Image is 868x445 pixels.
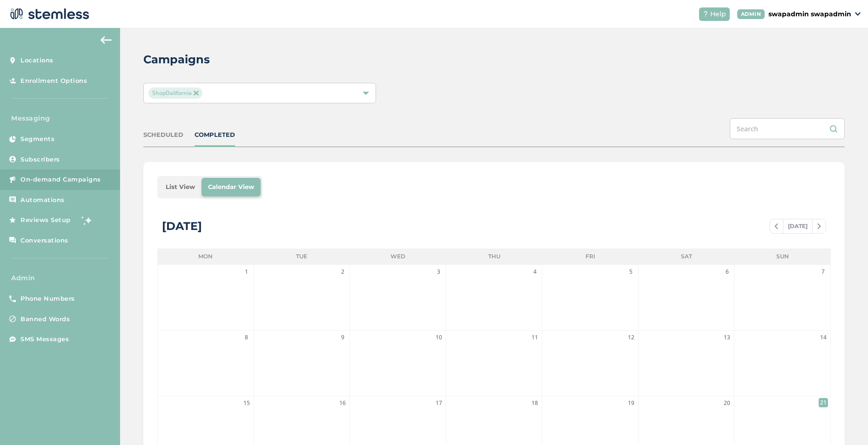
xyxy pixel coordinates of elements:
[774,223,778,229] img: icon-chevron-left-b8c47ebb.svg
[254,249,350,264] li: Tue
[737,9,765,19] div: ADMIN
[20,196,65,205] span: Automations
[20,175,101,184] span: On-demand Campaigns
[20,315,70,324] span: Banned Words
[734,249,831,264] li: Sun
[434,398,444,408] span: 17
[338,398,347,408] span: 16
[20,236,68,245] span: Conversations
[710,9,726,19] span: Help
[20,335,69,344] span: SMS Messages
[338,333,347,342] span: 9
[20,76,87,86] span: Enrollment Options
[20,135,54,144] span: Segments
[722,398,732,408] span: 20
[768,9,851,19] p: swapadmin swapadmin
[242,398,251,408] span: 15
[157,249,254,264] li: Mon
[626,333,636,342] span: 12
[20,216,71,225] span: Reviews Setup
[446,249,542,264] li: Thu
[783,219,813,233] span: [DATE]
[143,130,183,140] div: SCHEDULED
[242,267,251,276] span: 1
[101,36,112,44] img: icon-arrow-back-accent-c549486e.svg
[350,249,446,264] li: Wed
[20,294,75,303] span: Phone Numbers
[143,51,210,68] h2: Campaigns
[148,88,202,99] span: ShopDalifornia
[639,249,735,264] li: Sat
[542,249,639,264] li: Fri
[819,267,828,276] span: 7
[626,267,636,276] span: 5
[819,333,828,342] span: 14
[338,267,347,276] span: 2
[162,218,202,235] div: [DATE]
[530,333,539,342] span: 11
[194,91,198,95] img: icon-close-accent-8a337256.svg
[202,178,261,196] li: Calendar View
[434,267,444,276] span: 3
[78,211,96,229] img: glitter-stars-b7820f95.gif
[159,178,202,196] li: List View
[817,223,821,229] img: icon-chevron-right-bae969c5.svg
[703,11,708,17] img: icon-help-white-03924b79.svg
[626,398,636,408] span: 19
[855,12,861,16] img: icon_down-arrow-small-66adaf34.svg
[730,118,845,139] input: Search
[722,267,732,276] span: 6
[7,5,89,23] img: logo-dark-0685b13c.svg
[20,56,54,65] span: Locations
[722,333,732,342] span: 13
[530,267,539,276] span: 4
[819,398,828,407] span: 21
[434,333,444,342] span: 10
[530,398,539,408] span: 18
[242,333,251,342] span: 8
[195,130,235,140] div: COMPLETED
[821,400,868,445] iframe: Chat Widget
[20,155,60,164] span: Subscribers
